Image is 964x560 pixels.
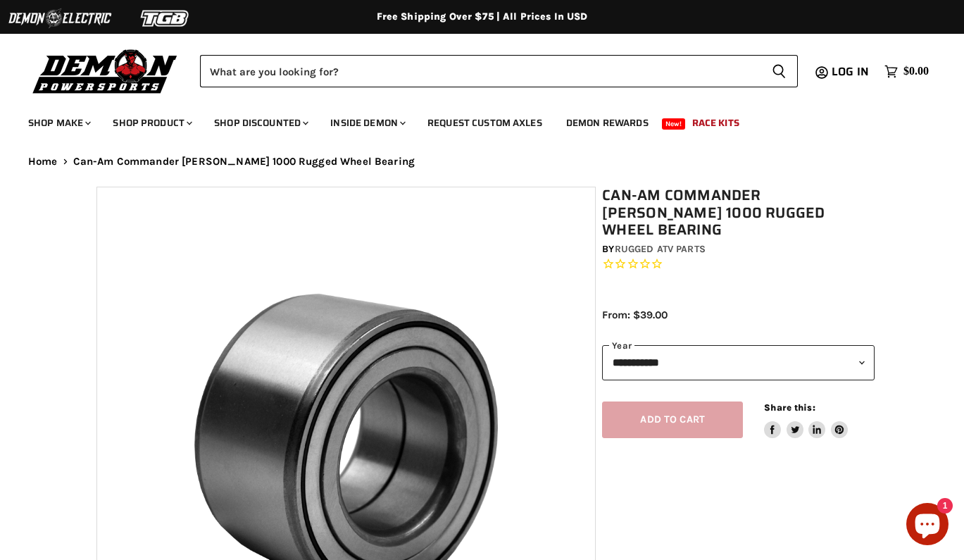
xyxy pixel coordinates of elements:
[28,46,182,96] img: Demon Powersports
[760,55,798,87] button: Search
[902,503,953,549] inbox-online-store-chat: Shopify online store chat
[662,118,686,130] span: New!
[200,55,798,87] form: Product
[7,5,113,32] img: Demon Electric Logo 2
[877,61,936,82] a: $0.00
[602,187,875,239] h1: Can-Am Commander [PERSON_NAME] 1000 Rugged Wheel Bearing
[602,257,875,272] span: Rated 0.0 out of 5 stars 0 reviews
[417,108,553,137] a: Request Custom Axles
[602,309,668,321] span: From: $39.00
[73,156,415,168] span: Can-Am Commander [PERSON_NAME] 1000 Rugged Wheel Bearing
[764,402,815,413] span: Share this:
[764,402,848,439] aside: Share this:
[556,108,659,137] a: Demon Rewards
[602,345,875,380] select: year
[615,243,706,255] a: Rugged ATV Parts
[113,5,218,32] img: TGB Logo 2
[320,108,414,137] a: Inside Demon
[18,103,925,137] ul: Main menu
[682,108,750,137] a: Race Kits
[200,55,760,87] input: Search
[832,63,869,80] span: Log in
[102,108,201,137] a: Shop Product
[602,242,875,257] div: by
[825,66,877,78] a: Log in
[903,65,929,78] span: $0.00
[204,108,317,137] a: Shop Discounted
[18,108,99,137] a: Shop Make
[28,156,58,168] a: Home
